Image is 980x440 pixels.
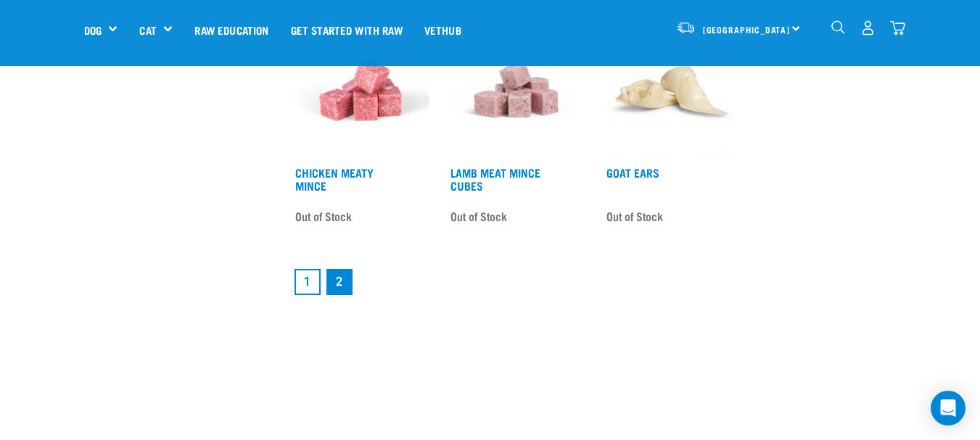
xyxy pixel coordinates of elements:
[831,20,845,34] img: home-icon-1@2x.png
[447,20,585,159] img: Lamb Meat Mince
[703,27,791,32] span: [GEOGRAPHIC_DATA]
[860,20,876,36] img: user.png
[890,20,905,36] img: home-icon@2x.png
[413,1,472,59] a: Vethub
[450,205,507,227] span: Out of Stock
[450,169,540,188] a: Lamb Meat Mince Cubes
[676,21,696,34] img: van-moving.png
[606,169,659,175] a: Goat Ears
[292,20,430,159] img: Chicken Meaty Mince
[280,1,413,59] a: Get started with Raw
[931,391,965,426] div: Open Intercom Messenger
[139,22,156,38] a: Cat
[606,205,663,227] span: Out of Stock
[295,269,321,295] a: Goto page 1
[295,169,374,188] a: Chicken Meaty Mince
[84,22,102,38] a: Dog
[295,205,352,227] span: Out of Stock
[292,266,897,298] nav: pagination
[326,269,353,295] a: Page 2
[603,20,741,159] img: Goat Ears
[184,1,279,59] a: Raw Education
